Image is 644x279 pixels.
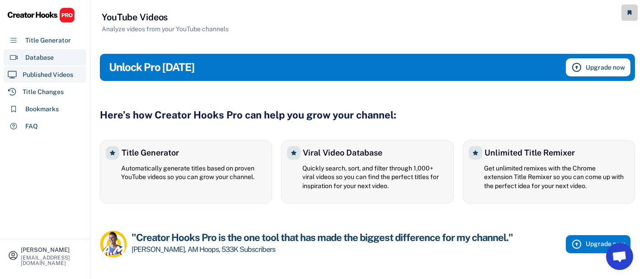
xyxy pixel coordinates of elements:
div: Unlock Pro [DATE] [109,60,194,75]
a: Open chat [606,243,633,270]
div: Analyze videos from your YouTube channels [102,24,229,34]
div: [PERSON_NAME], AM Hoops, 533K Subscribers [132,245,275,255]
img: CHPRO%20Logo.svg [7,7,75,23]
div: FAQ [25,122,38,131]
span: Upgrade now [586,64,625,71]
div: Bookmarks [25,104,59,114]
div: Viral Video Database [303,147,443,159]
div: Title Generator [25,36,71,45]
div: Published Videos [23,70,73,80]
span: Upgrade now [586,240,625,248]
div: Title Changes [23,87,64,97]
div: Get unlimited remixes with the Chrome extension Title Remixer so you can come up with the perfect... [484,164,625,191]
div: [PERSON_NAME] [21,247,82,253]
div: Here’s how Creator Hooks Pro can help you grow your channel: [100,108,396,122]
div: [EMAIL_ADDRESS][DOMAIN_NAME] [21,255,82,266]
div: Title Generator [122,147,262,159]
button: Upgrade now [566,58,630,76]
img: casey.png [100,231,127,258]
button: Upgrade now [566,235,630,253]
h3: YouTube Videos [102,11,168,24]
div: Unlimited Title Remixer [484,147,625,159]
div: Database [25,53,54,62]
div: Automatically generate titles based on proven YouTube videos so you can grow your channel. [121,164,262,182]
div: "Creator Hooks Pro is the one tool that has made the biggest difference for my channel." [132,231,513,245]
div: Quickly search, sort, and filter through 1,000+ viral videos so you can find the perfect titles f... [302,164,443,191]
